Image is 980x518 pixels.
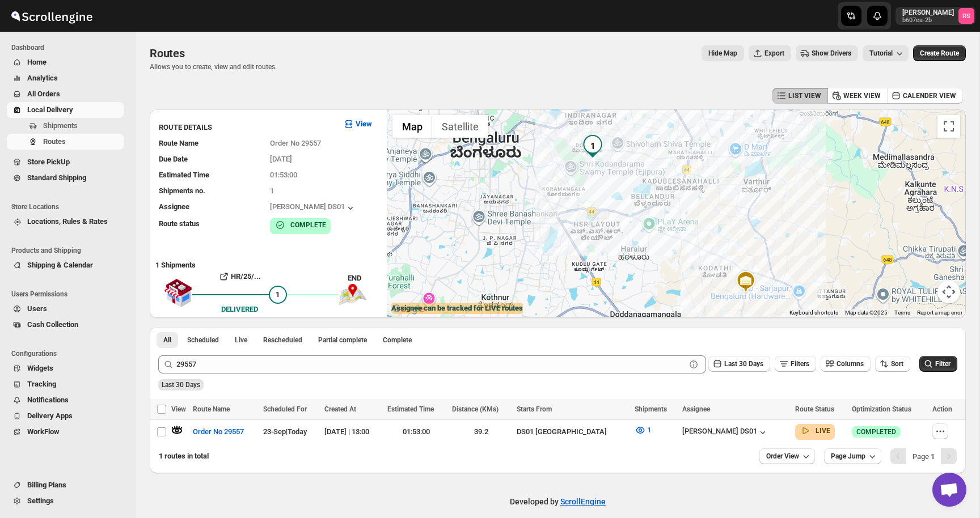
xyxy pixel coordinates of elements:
[392,115,432,138] button: Show street map
[356,120,372,128] b: View
[9,2,94,30] img: ScrollEngine
[452,426,510,438] div: 39.2
[336,115,379,133] button: View
[270,202,356,214] button: [PERSON_NAME] DS01
[647,426,651,434] span: 1
[759,448,815,464] button: Order View
[11,43,128,52] span: Dashboard
[7,134,124,150] button: Routes
[150,255,196,269] b: 1 Shipments
[852,405,911,413] span: Optimization Status
[708,356,770,372] button: Last 30 Days
[348,273,381,284] div: END
[235,336,247,345] span: Live
[724,360,763,368] span: Last 30 Days
[766,452,799,461] span: Order View
[263,405,307,413] span: Scheduled For
[11,202,128,211] span: Store Locations
[7,408,124,424] button: Delivery Apps
[159,186,205,195] span: Shipments no.
[221,304,258,315] div: DELIVERED
[27,380,56,388] span: Tracking
[324,405,356,413] span: Created At
[276,290,280,299] span: 1
[7,214,124,230] button: Locations, Rules & Rates
[821,356,871,372] button: Columns
[27,173,86,182] span: Standard Shipping
[391,303,523,314] label: Assignee can be tracked for LIVE routes
[27,496,54,505] span: Settings
[788,91,821,100] span: LIST VIEW
[891,360,903,368] span: Sort
[932,473,966,507] div: Open chat
[772,88,828,104] button: LIST VIEW
[27,58,47,66] span: Home
[812,49,851,58] span: Show Drivers
[7,360,124,376] button: Widgets
[390,302,427,317] a: Open this area in Google Maps (opens a new window)
[159,139,198,147] span: Route Name
[270,186,274,195] span: 1
[383,336,412,345] span: Complete
[932,405,952,413] span: Action
[171,405,186,413] span: View
[7,118,124,134] button: Shipments
[682,405,710,413] span: Assignee
[902,8,954,17] p: [PERSON_NAME]
[962,12,970,20] text: RS
[27,481,66,489] span: Billing Plans
[560,497,606,506] a: ScrollEngine
[164,271,192,315] img: shop.svg
[27,320,78,329] span: Cash Collection
[517,405,552,413] span: Starts From
[27,396,69,404] span: Notifications
[159,202,189,211] span: Assignee
[856,427,896,436] span: COMPLETED
[163,336,171,345] span: All
[11,349,128,358] span: Configurations
[290,221,326,229] b: COMPLETE
[7,86,124,102] button: All Orders
[827,88,888,104] button: WEEK VIEW
[11,290,128,299] span: Users Permissions
[920,49,959,58] span: Create Route
[863,45,909,61] button: Tutorial
[159,122,334,133] h3: ROUTE DETAILS
[159,452,209,460] span: 1 routes in total
[157,332,178,348] button: All routes
[11,246,128,255] span: Products and Shipping
[27,74,58,82] span: Analytics
[7,301,124,317] button: Users
[7,424,124,440] button: WorkFlow
[432,115,488,138] button: Show satellite imagery
[796,45,858,61] button: Show Drivers
[339,284,367,305] img: trip_end.png
[902,17,954,24] p: b607ea-2b
[27,364,53,372] span: Widgets
[682,427,768,438] button: [PERSON_NAME] DS01
[895,7,975,25] button: User menu
[831,452,865,461] span: Page Jump
[43,121,78,130] span: Shipments
[324,426,381,438] div: [DATE] | 13:00
[937,281,960,303] button: Map camera controls
[43,137,66,146] span: Routes
[913,452,935,461] span: Page
[7,477,124,493] button: Billing Plans
[27,217,108,226] span: Locations, Rules & Rates
[958,8,974,24] span: Romil Seth
[192,268,287,286] button: HR/25/...
[390,302,427,317] img: Google
[775,356,816,372] button: Filters
[159,219,200,228] span: Route status
[635,405,667,413] span: Shipments
[318,336,367,345] span: Partial complete
[187,336,219,345] span: Scheduled
[387,405,434,413] span: Estimated Time
[789,309,838,317] button: Keyboard shortcuts
[903,91,956,100] span: CALENDER VIEW
[270,171,297,179] span: 01:53:00
[843,91,881,100] span: WEEK VIEW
